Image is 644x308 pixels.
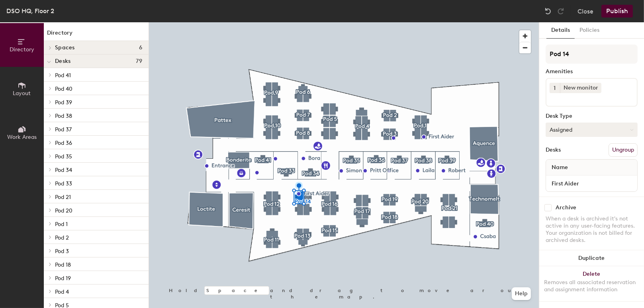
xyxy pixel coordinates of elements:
[546,113,638,119] div: Desk Type
[55,99,72,106] span: Pod 39
[55,194,71,201] span: Pod 21
[55,167,72,173] span: Pod 34
[556,205,576,211] div: Archive
[546,123,638,137] button: Assigned
[55,234,69,241] span: Pod 2
[44,29,149,41] h1: Directory
[55,45,75,51] span: Spaces
[55,289,69,295] span: Pod 4
[609,143,638,157] button: Ungroup
[550,83,560,93] button: 1
[546,22,575,39] button: Details
[546,147,561,153] div: Desks
[7,134,37,140] span: Work Areas
[55,72,71,79] span: Pod 41
[55,140,72,146] span: Pod 36
[544,279,639,293] div: Removes all associated reservation and assignment information
[55,207,72,214] span: Pod 20
[55,126,72,133] span: Pod 37
[55,180,72,187] span: Pod 33
[139,45,142,51] span: 6
[539,266,644,301] button: DeleteRemoves all associated reservation and assignment information
[55,113,72,119] span: Pod 38
[560,83,601,93] div: New monitor
[575,22,604,39] button: Policies
[55,86,72,92] span: Pod 40
[548,178,636,189] input: Unnamed desk
[13,90,31,97] span: Layout
[55,261,71,268] span: Pod 18
[544,7,552,15] img: Undo
[546,68,638,75] div: Amenities
[55,248,69,255] span: Pod 3
[539,250,644,266] button: Duplicate
[6,6,54,16] div: DSO HQ, Floor 2
[55,153,72,160] span: Pod 35
[557,7,565,15] img: Redo
[601,5,633,18] button: Publish
[577,5,593,18] button: Close
[554,84,556,92] span: 1
[10,46,34,53] span: Directory
[548,160,572,175] span: Name
[546,215,638,244] div: When a desk is archived it's not active in any user-facing features. Your organization is not bil...
[55,221,68,228] span: Pod 1
[55,58,70,64] span: Desks
[55,275,71,282] span: Pod 19
[136,58,142,64] span: 79
[512,287,531,300] button: Help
